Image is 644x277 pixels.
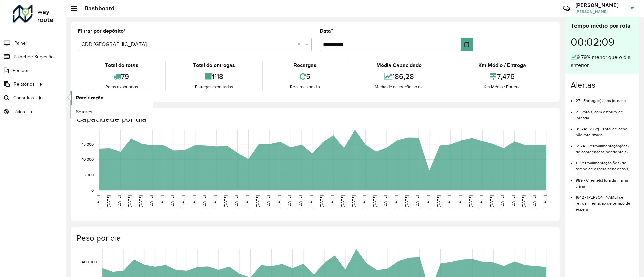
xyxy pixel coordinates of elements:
button: Choose Date [461,38,473,51]
text: [DATE] [245,195,249,207]
div: 1118 [167,69,260,84]
text: 400,000 [82,260,97,264]
div: 7,476 [453,69,551,84]
text: [DATE] [394,195,398,207]
div: 9,79% menor que o dia anterior [571,53,634,69]
text: [DATE] [223,195,228,207]
text: [DATE] [181,195,185,207]
text: [DATE] [372,195,377,207]
li: 39.249,79 kg - Total de peso não roteirizado [576,121,634,138]
div: 00:02:09 [571,30,634,53]
text: [DATE] [415,195,419,207]
text: [DATE] [500,195,504,207]
text: [DATE] [96,195,100,207]
span: [PERSON_NAME] [575,9,626,15]
li: 6924 - Retroalimentação(ões) de coordenadas pendente(s) [576,138,634,155]
text: [DATE] [266,195,270,207]
h4: Peso por dia [76,233,553,243]
div: Média de ocupação no dia [349,84,449,90]
h2: Dashboard [77,5,115,12]
text: [DATE] [160,195,164,207]
li: 27 - Entrega(s) após jornada [576,93,634,104]
div: Km Médio / Entrega [453,84,551,90]
span: Relatórios [14,81,35,88]
span: Tático [13,108,25,115]
span: Setores [76,108,92,115]
text: [DATE] [298,195,302,207]
text: [DATE] [287,195,291,207]
text: [DATE] [458,195,462,207]
a: Contato Rápido [559,1,574,16]
li: 989 - Cliente(s) fora da malha viária [576,172,634,189]
text: 5,000 [83,172,94,177]
text: [DATE] [170,195,174,207]
li: 2 - Rota(s) com estouro de jornada [576,104,634,121]
div: Rotas exportadas [79,84,163,90]
a: Setores [71,105,153,118]
text: [DATE] [213,195,217,207]
div: Total de rotas [79,61,163,69]
text: [DATE] [340,195,345,207]
h4: Alertas [571,80,634,90]
li: 1642 - [PERSON_NAME] sem retroalimentação de tempo de espera [576,189,634,212]
text: [DATE] [521,195,526,207]
div: 79 [79,69,163,84]
div: Km Médio / Entrega [453,61,551,69]
div: Total de entregas [167,61,260,69]
text: [DATE] [319,195,324,207]
text: [DATE] [532,195,536,207]
span: Clear all [298,40,303,48]
text: [DATE] [489,195,494,207]
text: [DATE] [192,195,196,207]
span: Painel [14,40,27,47]
text: [DATE] [202,195,206,207]
span: Roteirização [76,94,103,101]
text: [DATE] [138,195,143,207]
label: Data [320,27,333,35]
text: [DATE] [149,195,153,207]
span: Pedidos [13,67,30,74]
text: [DATE] [351,195,356,207]
div: 5 [265,69,345,84]
div: 186,28 [349,69,449,84]
text: [DATE] [234,195,238,207]
h4: Capacidade por dia [76,114,553,124]
label: Filtrar por depósito [78,27,126,35]
h3: [PERSON_NAME] [575,2,626,8]
text: [DATE] [479,195,483,207]
div: Média Capacidade [349,61,449,69]
text: 15,000 [82,142,94,146]
div: Recargas [265,61,345,69]
a: Roteirização [71,91,153,105]
text: [DATE] [117,195,121,207]
text: [DATE] [447,195,451,207]
text: [DATE] [255,195,260,207]
text: [DATE] [362,195,366,207]
div: Entregas exportadas [167,84,260,90]
span: Painel de Sugestão [14,53,54,60]
span: Consultas [13,94,34,101]
text: [DATE] [330,195,334,207]
div: Tempo médio por rota [571,21,634,30]
text: [DATE] [543,195,547,207]
text: [DATE] [468,195,473,207]
text: [DATE] [383,195,387,207]
text: [DATE] [404,195,409,207]
text: 0 [91,188,94,192]
text: [DATE] [106,195,111,207]
text: [DATE] [426,195,430,207]
li: 1 - Retroalimentação(ões) de tempo de espera pendente(s) [576,155,634,172]
div: Recargas no dia [265,84,345,90]
text: [DATE] [127,195,132,207]
text: [DATE] [436,195,441,207]
text: [DATE] [309,195,313,207]
text: [DATE] [277,195,281,207]
text: 10,000 [82,157,94,162]
text: [DATE] [511,195,515,207]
